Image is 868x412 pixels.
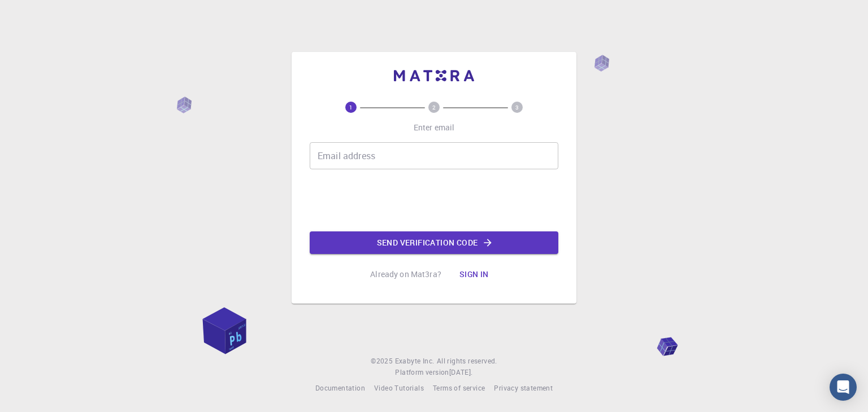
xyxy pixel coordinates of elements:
[494,383,553,394] a: Privacy statement
[450,263,498,286] button: Sign in
[374,383,424,392] span: Video Tutorials
[449,367,473,376] span: [DATE] .
[395,356,435,367] a: Exabyte Inc.
[449,367,473,378] a: [DATE].
[348,178,520,222] iframe: reCAPTCHA
[515,103,519,111] text: 3
[374,383,424,394] a: Video Tutorials
[437,356,497,367] span: All rights reserved.
[494,383,553,392] span: Privacy statement
[432,103,436,111] text: 2
[395,356,435,365] span: Exabyte Inc.
[414,122,455,133] p: Enter email
[349,103,353,111] text: 1
[395,367,449,378] span: Platform version
[370,269,441,280] p: Already on Mat3ra?
[310,231,558,254] button: Send verification code
[433,383,485,394] a: Terms of service
[315,383,365,392] span: Documentation
[371,356,394,367] span: © 2025
[433,383,485,392] span: Terms of service
[315,383,365,394] a: Documentation
[830,374,857,401] div: Open Intercom Messenger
